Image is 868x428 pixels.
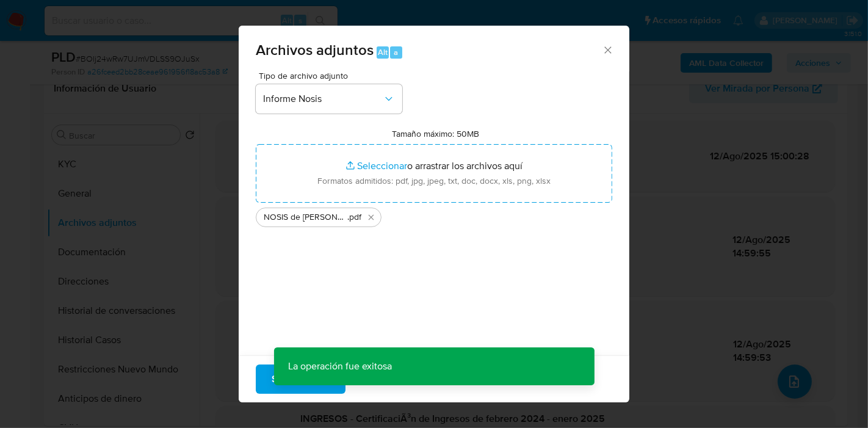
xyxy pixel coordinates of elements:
button: Informe Nosis [256,84,402,114]
span: Informe Nosis [263,93,383,105]
span: Tipo de archivo adjunto [259,71,405,80]
p: La operación fue exitosa [274,347,407,385]
span: Alt [378,46,388,58]
button: Cerrar [602,44,613,55]
span: Subir archivo [272,366,330,393]
ul: Archivos seleccionados [256,203,612,227]
span: .pdf [347,211,361,223]
span: Cancelar [366,366,406,393]
label: Tamaño máximo: 50MB [392,128,480,139]
button: Subir archivo [256,365,345,394]
span: Archivos adjuntos [256,39,374,60]
span: NOSIS de [PERSON_NAME] [264,211,347,223]
button: Eliminar NOSIS de Jose Antonio Perez Neme.pdf [364,210,378,225]
span: a [394,46,398,58]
